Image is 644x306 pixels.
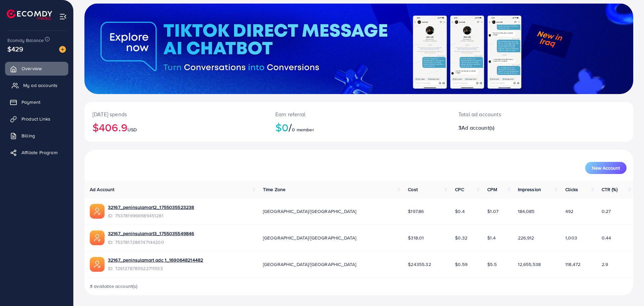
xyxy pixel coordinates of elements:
a: My ad accounts [5,79,68,92]
span: 0 member [292,126,314,133]
span: [GEOGRAPHIC_DATA]/[GEOGRAPHIC_DATA] [263,208,356,215]
span: $429 [7,44,24,54]
span: Time Zone [263,186,286,193]
span: 226,912 [518,234,534,241]
span: New Account [592,166,620,170]
span: $24355.32 [408,261,431,268]
span: $1.07 [487,208,498,215]
span: [GEOGRAPHIC_DATA]/[GEOGRAPHIC_DATA] [263,261,356,268]
span: $0.4 [455,208,465,215]
span: 118,472 [565,261,580,268]
span: Ad Account [90,186,115,193]
h2: 3 [458,125,579,131]
span: 1,003 [565,234,577,241]
span: ID: 7537817286747144200 [108,239,194,246]
span: [GEOGRAPHIC_DATA]/[GEOGRAPHIC_DATA] [263,234,356,241]
span: Ecomdy Balance [7,37,44,44]
span: CTR (%) [602,186,617,193]
a: Payment [5,95,68,109]
span: Payment [22,99,40,105]
span: 492 [565,208,573,215]
img: menu [59,13,67,20]
span: Cost [408,186,418,193]
a: 32167_peninsulamart adc 1_1690648214482 [108,257,203,263]
h2: $406.9 [92,121,259,134]
a: Overview [5,62,68,75]
span: Clicks [565,186,578,193]
span: 0.27 [602,208,611,215]
span: 2.9 [602,261,608,268]
button: New Account [585,162,627,174]
span: Ad account(s) [461,124,494,131]
span: ID: 7261278785922711553 [108,265,203,272]
p: [DATE] spends [92,110,259,118]
span: USD [127,126,137,133]
span: $1.4 [487,234,496,241]
span: 3 available account(s) [90,283,138,290]
img: logo [7,9,52,20]
span: 184,085 [518,208,535,215]
img: ic-ads-acc.e4c84228.svg [90,257,105,272]
span: 12,655,538 [518,261,541,268]
p: Total ad accounts [458,110,579,118]
p: Earn referral [275,110,442,118]
span: Billing [22,132,35,139]
span: / [289,120,292,135]
span: Impression [518,186,541,193]
span: Affiliate Program [22,149,58,156]
h2: $0 [275,121,442,134]
a: Product Links [5,112,68,126]
span: $5.5 [487,261,497,268]
span: ID: 7537819966989451281 [108,212,194,219]
a: Billing [5,129,68,142]
span: $0.32 [455,234,467,241]
span: $318.01 [408,234,424,241]
span: My ad accounts [23,82,58,89]
a: Affiliate Program [5,146,68,159]
span: Product Links [22,116,50,122]
span: $0.59 [455,261,467,268]
span: Overview [22,65,42,72]
span: CPC [455,186,464,193]
img: image [59,46,66,53]
a: 32167_peninsulamart2_1755035523238 [108,204,194,211]
img: ic-ads-acc.e4c84228.svg [90,230,105,245]
span: CPM [487,186,497,193]
span: 0.44 [602,234,611,241]
span: $197.86 [408,208,424,215]
a: 32167_peninsulamart3_1755035549846 [108,230,194,237]
img: ic-ads-acc.e4c84228.svg [90,204,105,219]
